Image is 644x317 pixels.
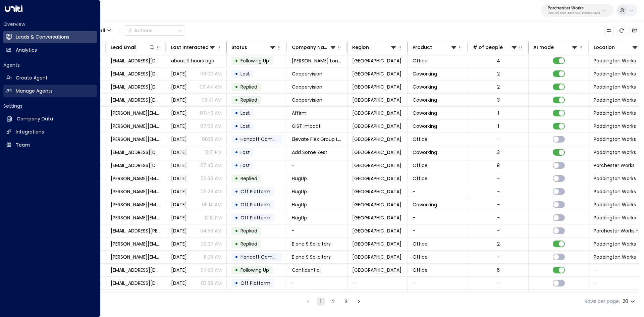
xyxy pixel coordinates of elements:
[352,241,401,247] span: London
[594,43,615,51] div: Location
[594,241,636,247] span: Paddington Works
[111,70,161,77] span: upatel@coopervision.co.uk
[16,142,30,149] h2: Team
[594,149,636,156] span: Paddington Works
[342,298,350,306] button: Go to page 3
[204,254,222,260] p: 11:06 AM
[16,88,53,95] h2: Manage Agents
[16,74,48,82] h2: Create Agent
[352,136,401,143] span: London
[413,241,428,247] span: Office
[240,175,257,182] span: Replied
[171,123,187,129] span: Aug 26, 2025
[287,224,347,237] td: -
[205,214,222,221] p: 12:12 PM
[3,103,97,109] h2: Settings
[240,201,270,208] span: Off Platform
[201,175,222,182] p: 06:36 AM
[497,241,500,247] div: 2
[413,84,437,90] span: Coworking
[200,123,222,129] p: 07:00 AM
[413,97,437,103] span: Coworking
[201,280,222,286] p: 03:38 AM
[352,110,401,116] span: London
[497,201,500,208] div: -
[171,175,187,182] span: Aug 12, 2025
[231,43,276,51] div: Status
[594,84,636,90] span: Paddington Works
[240,84,257,90] span: Replied
[292,254,331,260] span: E and S Solicitors
[533,43,578,51] div: AI mode
[235,55,238,66] div: •
[235,147,238,158] div: •
[292,97,322,103] span: Coopervision
[287,159,347,172] td: -
[408,277,468,289] td: -
[413,43,457,51] div: Product
[636,227,640,234] div: Paddington Works
[352,188,401,195] span: London
[200,70,222,77] p: 08:00 AM
[413,110,437,116] span: Coworking
[235,107,238,119] div: •
[292,43,330,51] div: Company Name
[235,290,238,302] div: •
[408,211,468,224] td: -
[292,123,321,129] span: GIST Impact
[240,162,250,169] span: Lost
[111,214,161,221] span: magda@hugup.com
[352,175,401,182] span: London
[240,57,269,64] span: Following Up
[352,123,401,129] span: London
[235,277,238,289] div: •
[594,57,636,64] span: Paddington Works
[352,43,369,51] div: Region
[594,188,636,195] span: Paddington Works
[413,162,428,169] span: Office
[352,227,401,234] span: London
[497,267,500,273] div: 6
[292,84,322,90] span: Coopervision
[497,70,500,77] div: 2
[125,25,185,36] button: Actions
[317,298,325,306] button: page 1
[200,110,222,116] p: 07:40 AM
[498,123,499,129] div: 1
[623,297,636,306] div: 20
[99,28,105,33] span: All
[111,123,161,129] span: mahima@gistimpact.com
[235,134,238,145] div: •
[594,110,636,116] span: Paddington Works
[111,97,161,103] span: upatel@coopervision.co.uk
[497,254,500,260] div: -
[111,110,161,116] span: julia.perschke@affirm.com
[111,43,137,51] div: Lead Email
[497,175,500,182] div: -
[240,241,257,247] span: Replied
[111,267,161,273] span: broker@tallyworkspace.com
[17,115,53,122] h2: Company Data
[497,162,500,169] div: 8
[240,136,288,143] span: Handoff Completed
[352,201,401,208] span: London
[235,251,238,263] div: •
[352,254,401,260] span: London
[240,227,257,234] span: Replied
[617,26,626,35] span: Refresh
[202,97,222,103] p: 06:41 AM
[200,227,222,234] p: 04:58 AM
[497,214,500,221] div: -
[171,136,187,143] span: Aug 26, 2025
[292,136,342,143] span: Elevate Flex Group LTD
[235,225,238,236] div: •
[171,97,187,103] span: Jul 31, 2025
[352,97,401,103] span: London
[352,57,401,64] span: London
[3,85,97,97] a: Manage Agents
[594,162,635,169] span: Porchester Works
[3,113,97,125] a: Company Data
[171,227,187,234] span: Aug 12, 2025
[3,31,97,43] a: Leads & Conversations
[347,277,408,289] td: -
